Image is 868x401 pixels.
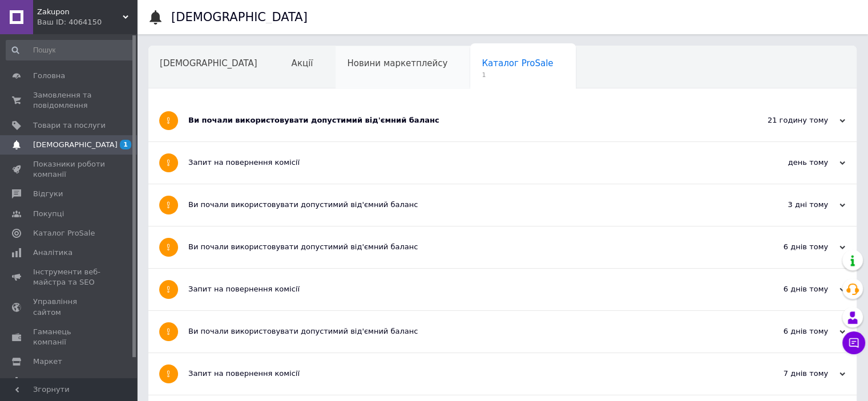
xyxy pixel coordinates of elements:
span: Гаманець компанії [33,327,106,347]
span: Акції [292,58,313,68]
div: Ваш ID: 4064150 [37,17,137,27]
div: 3 дні тому [731,200,845,210]
span: Маркет [33,357,62,367]
div: Ви почали використовувати допустимий від'ємний баланс [188,326,731,337]
span: Управління сайтом [33,297,106,317]
div: 6 днів тому [731,242,845,252]
div: Запит на повернення комісії [188,284,731,294]
div: 6 днів тому [731,284,845,294]
div: Ви почали використовувати допустимий від'ємний баланс [188,115,731,125]
span: [DEMOGRAPHIC_DATA] [33,140,118,150]
h1: [DEMOGRAPHIC_DATA] [171,10,308,24]
div: Запит на повернення комісії [188,157,731,168]
span: Інструменти веб-майстра та SEO [33,267,106,287]
input: Пошук [6,40,135,60]
button: Чат з покупцем [842,331,865,354]
span: Новини маркетплейсу [347,58,447,68]
span: [DEMOGRAPHIC_DATA] [160,58,257,68]
div: 21 годину тому [731,115,845,125]
span: Аналітика [33,248,72,258]
span: Відгуки [33,189,63,199]
span: Покупці [33,209,64,219]
div: Ви почали використовувати допустимий від'ємний баланс [188,242,731,252]
div: 6 днів тому [731,326,845,337]
span: Показники роботи компанії [33,159,106,180]
span: Замовлення та повідомлення [33,90,106,111]
span: Налаштування [33,376,91,386]
div: день тому [731,157,845,168]
div: 7 днів тому [731,368,845,379]
span: 1 [120,140,131,149]
div: Ви почали використовувати допустимий від'ємний баланс [188,200,731,210]
span: Каталог ProSale [33,228,95,238]
div: Запит на повернення комісії [188,368,731,379]
span: Головна [33,71,65,81]
span: Товари та послуги [33,120,106,131]
span: 1 [482,71,553,79]
span: Zakupon [37,7,123,17]
span: Каталог ProSale [482,58,553,68]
